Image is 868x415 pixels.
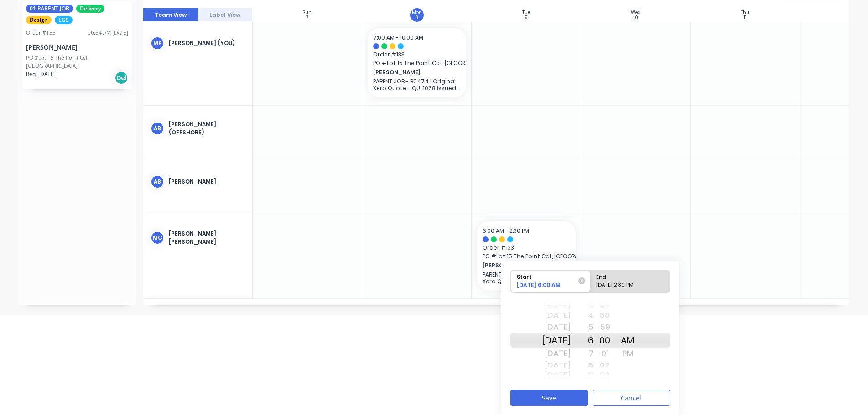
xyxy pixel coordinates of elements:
[571,320,593,334] div: 5
[542,377,571,380] div: [DATE]
[483,252,570,261] span: PO # Lot 15 The Point Cct, [GEOGRAPHIC_DATA]
[616,333,639,348] div: AM
[571,377,593,380] div: 10
[525,15,528,20] div: 9
[198,8,253,22] button: Label View
[522,10,530,15] div: Tue
[373,59,461,67] span: PO # Lot 15 The Point Cct, [GEOGRAPHIC_DATA]
[593,301,616,304] div: 56
[151,122,164,135] div: AB
[542,359,571,371] div: [DATE]
[483,261,561,270] span: [PERSON_NAME]
[169,120,245,137] div: [PERSON_NAME] (OFFSHORE)
[373,34,423,41] span: 7:00 AM - 10:00 AM
[373,68,452,77] span: [PERSON_NAME]
[26,16,52,24] span: Design
[373,51,461,59] span: Order # 133
[169,39,245,47] div: [PERSON_NAME] (You)
[571,346,593,361] div: 7
[483,271,570,285] p: PARENT JOB - B0474 | Original Xero Quote - QU-1068 issued [DATE]
[542,333,571,348] div: [DATE]
[143,8,198,22] button: Team View
[571,359,593,371] div: 8
[542,301,571,304] div: [DATE]
[593,377,616,380] div: 04
[542,320,571,334] div: [DATE]
[26,54,128,70] div: PO #Lot 15 The Point Cct, [GEOGRAPHIC_DATA]
[744,15,747,20] div: 11
[26,42,128,52] div: [PERSON_NAME]
[542,310,571,322] div: [DATE]
[514,281,580,292] div: [DATE] 6:00 AM
[593,281,659,292] div: [DATE] 2:30 PM
[151,175,164,189] div: AB
[593,297,616,383] div: Minute
[88,29,128,37] div: 06:54 AM [DATE]
[510,390,588,406] button: Save
[616,346,639,361] div: PM
[416,15,418,20] div: 8
[483,227,529,235] span: 6:00 AM - 2:30 PM
[542,297,571,383] div: Date
[151,36,164,50] div: MP
[593,333,616,348] div: 00
[55,16,73,24] span: LGS
[373,78,461,92] p: PARENT JOB - B0474 | Original Xero Quote - QU-1068 issued [DATE]
[571,310,593,322] div: 4
[571,333,593,348] div: 6
[151,231,164,245] div: MC
[514,270,580,282] div: Start
[542,370,571,378] div: [DATE]
[26,70,56,78] span: Req. [DATE]
[634,15,638,20] div: 10
[76,5,104,13] span: Delivery
[114,71,128,85] div: Del
[306,15,308,20] div: 7
[542,303,571,311] div: [DATE]
[571,303,593,311] div: 3
[169,178,245,186] div: [PERSON_NAME]
[26,29,56,37] div: Order # 133
[741,10,749,15] div: Thu
[593,270,659,282] div: End
[303,10,312,15] div: Sun
[631,10,641,15] div: Wed
[593,370,616,378] div: 03
[483,244,570,252] span: Order # 133
[571,301,593,304] div: 2
[593,320,616,334] div: 59
[593,390,670,406] button: Cancel
[593,346,616,361] div: 01
[571,297,593,383] div: Hour
[169,230,245,246] div: [PERSON_NAME] [PERSON_NAME]
[571,370,593,378] div: 9
[593,359,616,371] div: 02
[593,310,616,322] div: 58
[542,346,571,361] div: [DATE]
[593,303,616,311] div: 57
[412,10,422,15] div: Mon
[26,5,73,13] span: 01 PARENT JOB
